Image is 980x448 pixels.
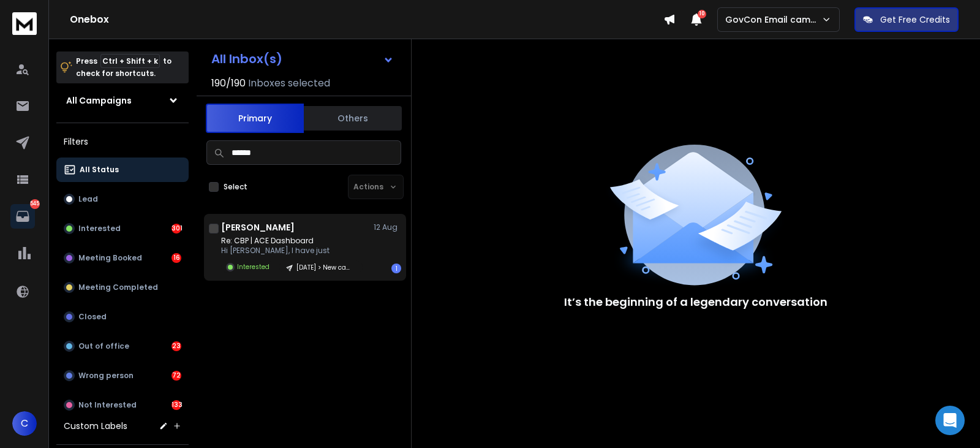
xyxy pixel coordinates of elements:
[296,263,355,272] p: [DATE] > New campaign > 541511 > Dashboard development > SAP
[78,341,129,351] p: Out of office
[56,305,189,329] button: Closed
[56,187,189,211] button: Lead
[391,264,401,273] div: 1
[76,55,171,80] p: Press to check for shortcuts.
[78,400,137,410] p: Not Interested
[78,194,98,204] p: Lead
[64,420,127,432] h3: Custom Labels
[12,411,37,436] button: C
[224,182,247,192] label: Select
[56,133,189,150] h3: Filters
[56,275,189,300] button: Meeting Completed
[56,334,189,359] button: Out of office23
[564,294,827,311] p: It’s the beginning of a legendary conversation
[935,406,965,435] div: Open Intercom Messenger
[725,13,821,26] p: GovCon Email campaign
[374,222,401,232] p: 12 Aug
[56,393,189,417] button: Not Interested133
[171,253,181,263] div: 16
[30,199,40,209] p: 545
[70,12,663,27] h1: Onebox
[56,363,189,388] button: Wrong person72
[171,371,181,381] div: 72
[56,88,189,113] button: All Campaigns
[171,341,181,351] div: 23
[100,54,160,68] span: Ctrl + Shift + k
[78,224,121,233] p: Interested
[56,246,189,270] button: Meeting Booked16
[221,236,363,246] p: Re: CBP | ACE Dashboard
[211,53,282,65] h1: All Inbox(s)
[304,105,402,132] button: Others
[78,312,107,322] p: Closed
[248,76,330,91] h3: Inboxes selected
[221,221,295,233] h1: [PERSON_NAME]
[221,246,363,256] p: Hi [PERSON_NAME], I have just
[237,262,269,271] p: Interested
[80,165,119,175] p: All Status
[56,216,189,241] button: Interested301
[202,47,404,71] button: All Inbox(s)
[12,12,37,35] img: logo
[171,224,181,233] div: 301
[880,13,950,26] p: Get Free Credits
[698,10,706,18] span: 10
[78,371,134,381] p: Wrong person
[206,104,304,133] button: Primary
[78,253,142,263] p: Meeting Booked
[66,94,132,107] h1: All Campaigns
[56,158,189,182] button: All Status
[171,400,181,410] div: 133
[211,76,246,91] span: 190 / 190
[10,204,35,229] a: 545
[854,7,959,32] button: Get Free Credits
[78,283,158,292] p: Meeting Completed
